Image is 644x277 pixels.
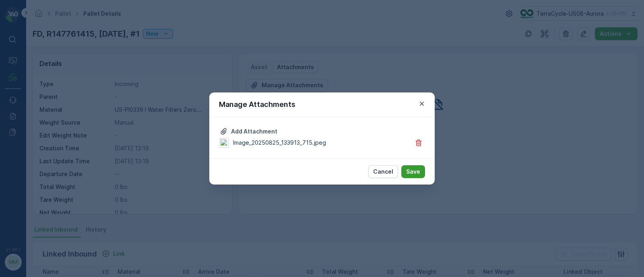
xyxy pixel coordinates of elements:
[233,139,326,147] p: Image_20250825_133913_715.jpeg
[406,168,420,176] p: Save
[368,165,398,178] button: Cancel
[219,127,278,136] button: Upload File
[373,168,393,176] p: Cancel
[221,139,228,146] img: Media Preview
[401,165,425,178] button: Save
[219,99,295,110] p: Manage Attachments
[231,127,277,135] p: Add Attachment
